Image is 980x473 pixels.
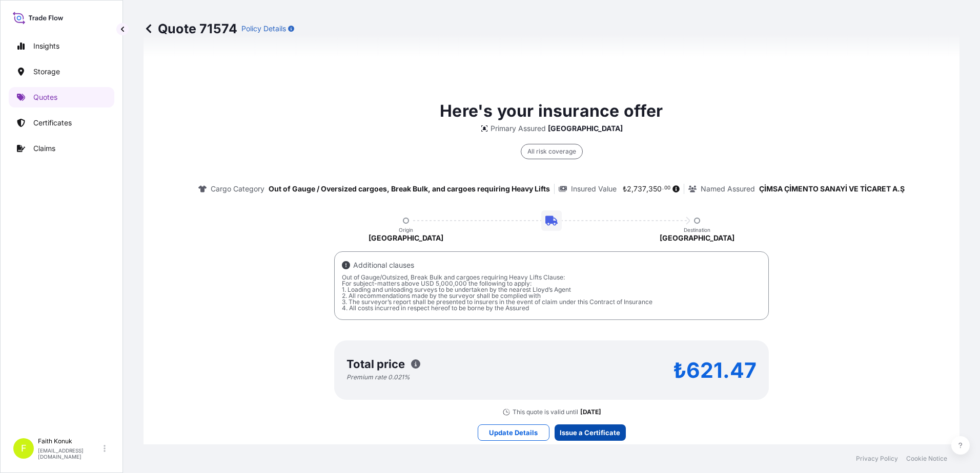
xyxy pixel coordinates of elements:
p: Additional clauses [353,260,414,270]
p: Quotes [33,92,57,102]
p: [DATE] [580,408,601,416]
span: F [21,443,27,454]
p: Certificates [33,118,72,128]
p: [GEOGRAPHIC_DATA] [548,123,623,134]
p: Faith Konuk [38,437,101,445]
p: Issue a Certificate [560,427,620,438]
span: , [631,185,634,192]
p: Total price [346,359,405,369]
p: ÇİMSA ÇİMENTO SANAYİ VE TİCARET A.Ş [759,184,905,194]
span: . [662,186,664,190]
p: Origin [399,227,413,233]
p: Out of Gauge/Outsized, Break Bulk and cargoes requiring Heavy Lifts Clause: For subject-matters a... [342,274,761,311]
a: Privacy Policy [856,455,898,463]
p: [GEOGRAPHIC_DATA] [660,233,734,243]
p: This quote is valid until [513,408,578,416]
p: Destination [684,227,710,233]
a: Storage [9,61,114,82]
p: Primary Assured [491,123,546,134]
p: Claims [33,143,55,154]
a: Certificates [9,113,114,133]
span: , [646,185,648,192]
p: Named Assured [701,184,755,194]
p: Quote 71574 [144,20,237,37]
a: Quotes [9,87,114,107]
p: ₺621.47 [673,362,757,378]
a: Claims [9,138,114,159]
span: ₺ [623,185,627,192]
p: Cargo Category [211,184,264,194]
a: Cookie Notice [906,455,947,463]
p: Premium rate 0.021 % [346,373,410,381]
span: 350 [648,185,662,192]
div: All risk coverage [521,144,583,159]
button: Update Details [478,424,549,441]
span: 2 [627,185,631,192]
p: Out of Gauge / Oversized cargoes, Break Bulk, and cargoes requiring Heavy Lifts [269,184,550,194]
a: Insights [9,36,114,56]
p: [EMAIL_ADDRESS][DOMAIN_NAME] [38,447,101,460]
p: [GEOGRAPHIC_DATA] [369,233,443,243]
p: Storage [33,67,60,77]
span: 00 [664,186,670,190]
p: Insights [33,41,59,51]
p: Policy Details [241,24,286,34]
p: Update Details [489,427,538,438]
p: Here's your insurance offer [440,99,663,123]
button: Issue a Certificate [555,424,626,441]
p: Insured Value [571,184,617,194]
span: 737 [634,185,646,192]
